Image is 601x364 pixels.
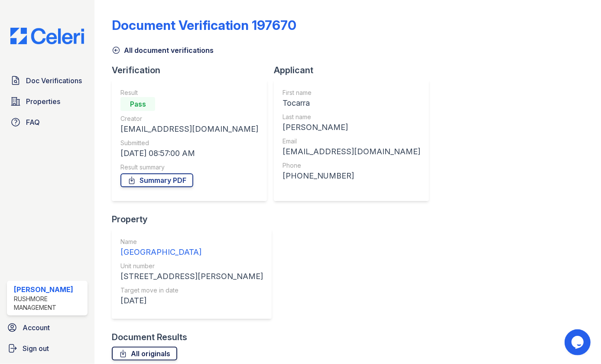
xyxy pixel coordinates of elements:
div: Target move in date [120,286,263,295]
div: [EMAIL_ADDRESS][DOMAIN_NAME] [120,123,258,135]
div: Creator [120,114,258,123]
div: Email [283,137,420,146]
a: Properties [7,93,88,110]
a: Name [GEOGRAPHIC_DATA] [120,237,263,258]
div: [STREET_ADDRESS][PERSON_NAME] [120,270,263,283]
div: [PERSON_NAME] [14,284,84,295]
div: [GEOGRAPHIC_DATA] [120,246,263,258]
div: Rushmore Management [14,295,84,312]
a: All originals [112,347,177,361]
span: FAQ [26,117,40,127]
div: Name [120,237,263,246]
div: [DATE] [120,295,263,307]
div: Pass [120,97,155,111]
a: Doc Verifications [7,72,88,89]
span: Account [23,322,50,333]
a: Account [3,319,91,336]
div: Property [112,213,279,225]
div: Document Verification 197670 [112,17,296,33]
div: Result [120,88,258,97]
div: First name [283,88,420,97]
div: [PERSON_NAME] [283,121,420,133]
div: Unit number [120,262,263,270]
a: All document verifications [112,45,214,55]
div: [EMAIL_ADDRESS][DOMAIN_NAME] [283,146,420,158]
a: FAQ [7,114,88,131]
div: Last name [283,113,420,121]
a: Sign out [3,340,91,357]
a: Summary PDF [120,173,193,187]
div: [PHONE_NUMBER] [283,170,420,182]
div: Submitted [120,139,258,147]
div: Verification [112,64,274,76]
div: Applicant [274,64,436,76]
span: Sign out [23,343,49,354]
div: [DATE] 08:57:00 AM [120,147,258,159]
div: Result summary [120,163,258,172]
img: CE_Logo_Blue-a8612792a0a2168367f1c8372b55b34899dd931a85d93a1a3d3e32e68fde9ad4.png [3,28,91,44]
div: Phone [283,161,420,170]
div: Tocarra [283,97,420,109]
iframe: chat widget [565,329,592,355]
span: Doc Verifications [26,75,82,86]
span: Properties [26,96,60,107]
div: Document Results [112,331,187,343]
